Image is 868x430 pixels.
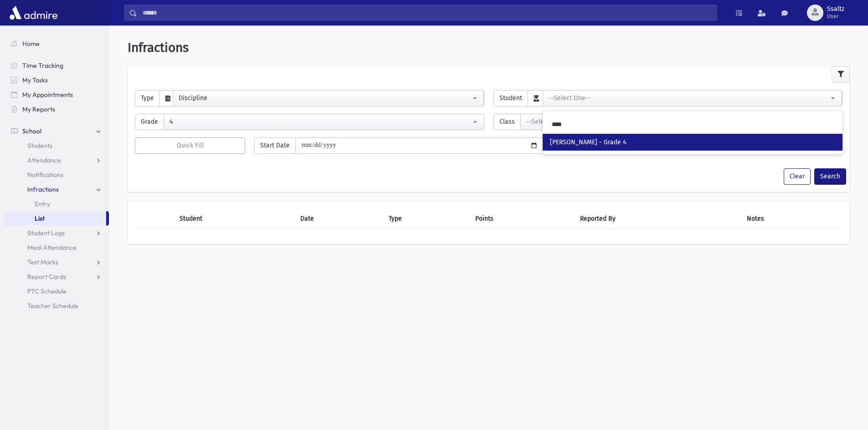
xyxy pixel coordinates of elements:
div: Discipline [179,93,471,103]
a: My Tasks [4,73,109,87]
a: Home [4,36,109,51]
div: 4 [169,117,471,126]
span: Meal Attendance [27,243,77,252]
span: Notifications [27,171,63,179]
button: Clear [784,168,811,185]
div: Quick Fill [141,141,239,150]
span: Infractions [27,185,59,193]
th: Type [383,208,470,229]
a: Test Marks [4,255,109,269]
span: Students [27,142,52,150]
span: Start Date [254,137,296,154]
span: My Appointments [22,91,73,99]
a: Meal Attendance [4,240,109,255]
span: Teacher Schedule [27,302,78,310]
a: Students [4,138,109,153]
span: [PERSON_NAME] - Grade 4 [550,138,626,147]
th: Points [470,208,575,229]
a: School [4,124,109,138]
th: Student [174,208,295,229]
span: List [35,214,45,223]
span: Student Logs [27,229,65,237]
a: PTC Schedule [4,284,109,298]
span: Student [493,90,528,106]
a: Infractions [4,182,109,197]
span: My Tasks [22,76,48,84]
span: My Reports [22,105,55,113]
a: Report Cards [4,269,109,284]
button: --Select One-- [543,90,842,106]
button: Quick Fill [135,137,245,154]
a: Time Tracking [4,58,109,73]
span: Entry [35,200,50,208]
a: Notifications [4,167,109,182]
th: Notes [741,208,842,229]
div: --Select One-- [526,117,830,126]
span: Class [493,114,521,130]
span: PTC Schedule [27,287,67,295]
a: My Appointments [4,87,109,102]
span: Home [22,40,40,48]
input: Search [137,5,717,21]
input: Search [546,116,839,132]
span: Grade [135,114,164,130]
a: Teacher Schedule [4,298,109,313]
img: AdmirePro [7,4,60,22]
th: Reported By [575,208,741,229]
span: Ssaltz [827,5,844,13]
a: Attendance [4,153,109,167]
span: Time Tracking [22,61,63,70]
button: 4 [164,114,484,130]
a: Entry [4,197,109,211]
span: Report Cards [27,273,66,281]
button: Search [814,168,846,185]
span: Type [135,90,160,106]
a: My Reports [4,102,109,116]
span: Test Marks [27,258,58,266]
a: Student Logs [4,226,109,240]
button: --Select One-- [520,114,843,130]
span: User [827,13,844,20]
th: Date [295,208,383,229]
div: --Select One-- [549,93,829,103]
span: School [22,127,41,135]
span: Infractions [128,40,189,55]
a: List [4,211,106,226]
button: Discipline [173,90,484,106]
span: Attendance [27,156,61,164]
